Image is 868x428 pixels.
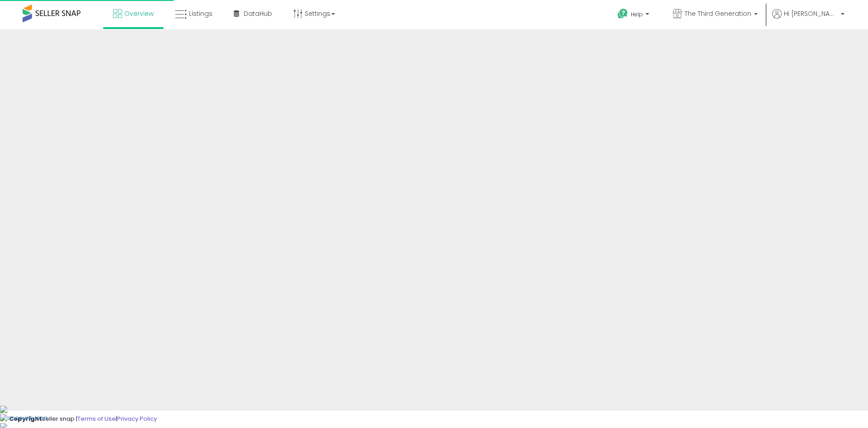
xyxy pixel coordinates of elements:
[124,9,154,18] span: Overview
[189,9,212,18] span: Listings
[244,9,272,18] span: DataHub
[631,10,643,18] span: Help
[772,9,844,29] a: Hi [PERSON_NAME]
[684,9,751,18] span: The Third Generation
[617,8,628,19] i: Get Help
[610,1,658,29] a: Help
[784,9,838,18] span: Hi [PERSON_NAME]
